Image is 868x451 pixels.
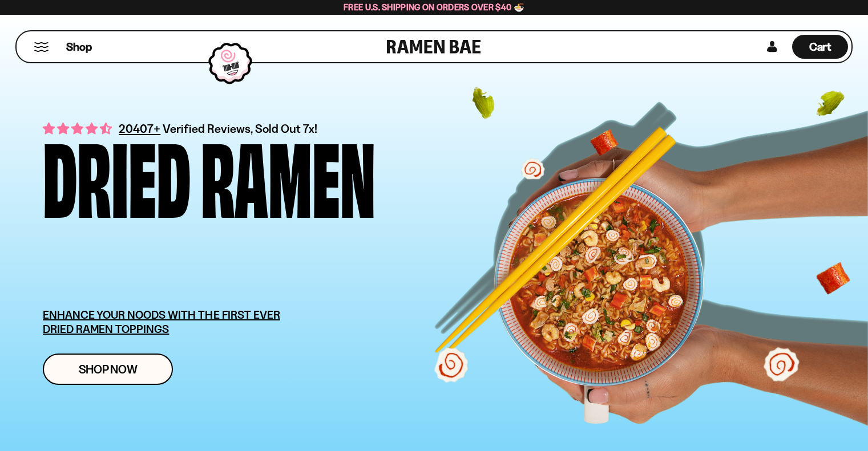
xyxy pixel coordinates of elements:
[792,31,848,62] div: Cart
[344,2,524,13] span: Free U.S. Shipping on Orders over $40 🍜
[43,354,173,385] a: Shop Now
[201,135,376,213] div: Ramen
[809,40,831,54] span: Cart
[66,39,92,55] span: Shop
[43,135,191,213] div: Dried
[66,35,92,59] a: Shop
[34,42,49,52] button: Mobile Menu Trigger
[79,363,138,375] span: Shop Now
